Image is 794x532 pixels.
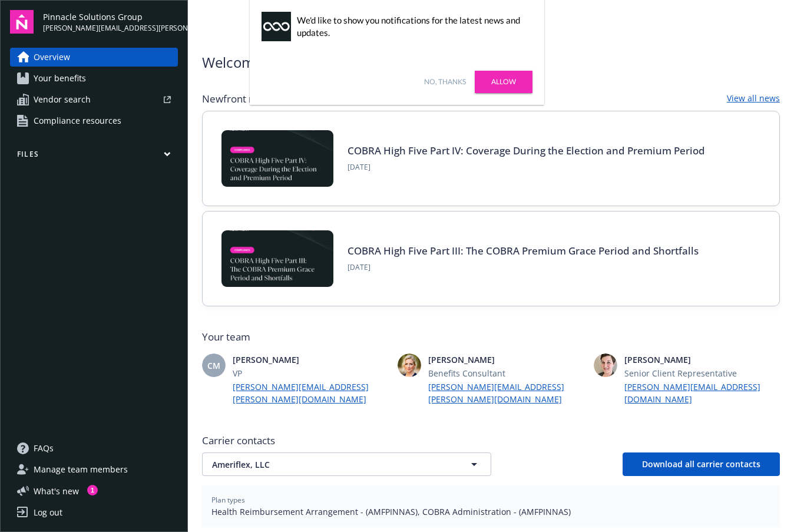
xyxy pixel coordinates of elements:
[207,359,220,372] span: CM
[398,353,421,377] img: photo
[202,452,491,476] button: Ameriflex, LLC
[233,353,385,366] span: [PERSON_NAME]
[10,10,34,34] img: navigator-logo.svg
[424,77,466,87] a: No, thanks
[624,381,777,405] a: [PERSON_NAME][EMAIL_ADDRESS][DOMAIN_NAME]
[10,460,178,479] a: Manage team members
[475,71,532,93] a: Allow
[34,90,91,109] span: Vendor search
[211,495,770,505] span: Plan types
[202,434,780,448] span: Carrier contacts
[87,485,98,495] div: 1
[221,130,333,187] img: BLOG-Card Image - Compliance - COBRA High Five Pt 4 - 09-04-25.jpg
[43,23,178,34] span: [PERSON_NAME][EMAIL_ADDRESS][PERSON_NAME][DOMAIN_NAME]
[202,330,780,344] span: Your team
[348,262,699,273] span: [DATE]
[624,367,777,379] span: Senior Client Representative
[34,485,79,497] span: What ' s new
[10,69,178,88] a: Your benefits
[348,144,705,157] a: COBRA High Five Part IV: Coverage During the Election and Premium Period
[428,381,581,405] a: [PERSON_NAME][EMAIL_ADDRESS][PERSON_NAME][DOMAIN_NAME]
[594,353,617,377] img: photo
[211,505,770,518] span: Health Reimbursement Arrangement - (AMFPINNAS), COBRA Administration - (AMFPINNAS)
[727,92,780,106] a: View all news
[233,367,385,379] span: VP
[34,111,121,130] span: Compliance resources
[623,452,780,476] button: Download all carrier contacts
[348,162,705,173] span: [DATE]
[202,92,273,106] span: Newfront news
[10,439,178,458] a: FAQs
[10,48,178,67] a: Overview
[34,460,128,479] span: Manage team members
[233,381,385,405] a: [PERSON_NAME][EMAIL_ADDRESS][PERSON_NAME][DOMAIN_NAME]
[10,111,178,130] a: Compliance resources
[297,14,527,39] div: We'd like to show you notifications for the latest news and updates.
[34,48,70,67] span: Overview
[34,439,54,458] span: FAQs
[10,90,178,109] a: Vendor search
[43,11,178,23] span: Pinnacle Solutions Group
[34,69,86,88] span: Your benefits
[642,458,760,470] span: Download all carrier contacts
[428,353,581,366] span: [PERSON_NAME]
[10,485,98,497] button: What's new1
[10,149,178,164] button: Files
[34,503,62,522] div: Log out
[348,244,699,257] a: COBRA High Five Part III: The COBRA Premium Grace Period and Shortfalls
[202,52,346,73] span: Welcome to Navigator
[624,353,777,366] span: [PERSON_NAME]
[212,458,441,471] span: Ameriflex, LLC
[221,230,333,287] img: BLOG-Card Image - Compliance - COBRA High Five Pt 3 - 09-03-25.jpg
[428,367,581,379] span: Benefits Consultant
[43,10,178,34] button: Pinnacle Solutions Group[PERSON_NAME][EMAIL_ADDRESS][PERSON_NAME][DOMAIN_NAME]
